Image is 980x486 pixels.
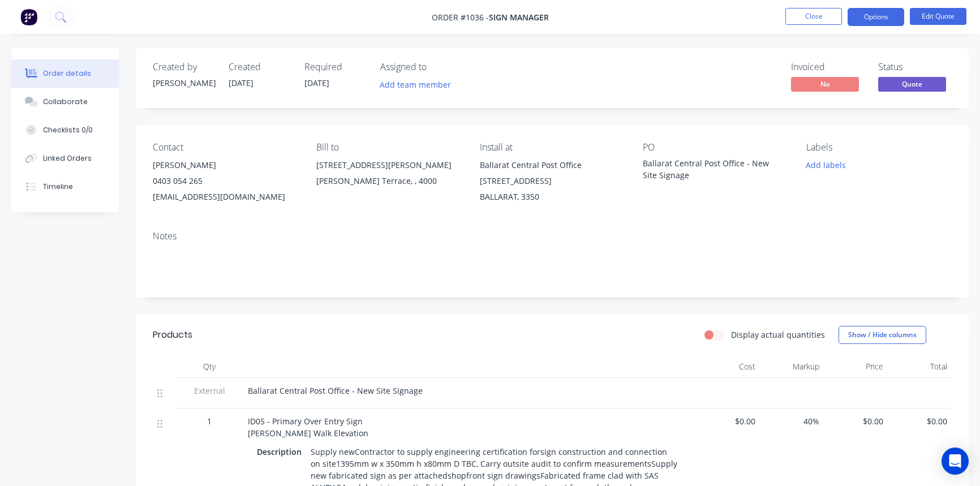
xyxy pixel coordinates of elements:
[229,62,291,72] div: Created
[153,157,298,205] div: [PERSON_NAME]0403 054 265[EMAIL_ADDRESS][DOMAIN_NAME]
[43,125,93,135] div: Checklists 0/0
[848,8,904,26] button: Options
[696,355,760,378] div: Cost
[43,68,91,79] div: Order details
[824,355,888,378] div: Price
[800,157,852,173] button: Add labels
[316,157,462,193] div: [STREET_ADDRESS][PERSON_NAME][PERSON_NAME] Terrace, , 4000
[11,144,119,173] button: Linked Orders
[828,415,883,427] span: $0.00
[791,62,865,72] div: Invoiced
[248,416,368,438] span: ID05 - Primary Over Entry Sign [PERSON_NAME] Walk Elevation
[489,12,549,23] span: Sign Manager
[700,415,755,427] span: $0.00
[257,444,306,460] div: Description
[942,448,969,475] div: Open Intercom Messenger
[20,8,37,25] img: Factory
[11,59,119,88] button: Order details
[432,12,489,23] span: Order #1036 -
[731,329,825,341] label: Display actual quantities
[910,8,966,25] button: Edit Quote
[806,142,952,153] div: Labels
[207,415,212,427] span: 1
[380,77,457,92] button: Add team member
[316,173,462,189] div: [PERSON_NAME] Terrace, , 4000
[153,157,298,173] div: [PERSON_NAME]
[878,77,946,94] button: Quote
[888,355,952,378] div: Total
[897,58,926,73] div: Quote
[11,173,119,201] button: Timeline
[304,62,367,72] div: Required
[878,77,946,91] span: Quote
[304,78,329,88] span: [DATE]
[316,142,462,153] div: Bill to
[480,157,625,189] div: Ballarat Central Post Office [STREET_ADDRESS]
[11,116,119,144] button: Checklists 0/0
[153,142,298,153] div: Contact
[43,182,73,192] div: Timeline
[248,385,423,396] span: Ballarat Central Post Office - New Site Signage
[380,62,493,72] div: Assigned to
[785,8,842,25] button: Close
[791,77,859,91] span: No
[43,97,88,107] div: Collaborate
[764,415,819,427] span: 40%
[153,62,215,72] div: Created by
[11,88,119,116] button: Collaborate
[175,355,243,378] div: Qty
[878,62,952,72] div: Status
[153,189,298,205] div: [EMAIL_ADDRESS][DOMAIN_NAME]
[643,157,784,181] div: Ballarat Central Post Office - New Site Signage
[153,77,215,89] div: [PERSON_NAME]
[229,78,253,88] span: [DATE]
[839,326,926,344] button: Show / Hide columns
[316,157,462,173] div: [STREET_ADDRESS][PERSON_NAME]
[153,231,952,242] div: Notes
[43,153,92,164] div: Linked Orders
[480,189,625,205] div: BALLARAT, 3350
[760,355,824,378] div: Markup
[480,142,625,153] div: Install at
[643,142,788,153] div: PO
[153,173,298,189] div: 0403 054 265
[480,157,625,205] div: Ballarat Central Post Office [STREET_ADDRESS]BALLARAT, 3350
[374,77,457,92] button: Add team member
[180,385,239,397] span: External
[153,328,192,342] div: Products
[892,415,947,427] span: $0.00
